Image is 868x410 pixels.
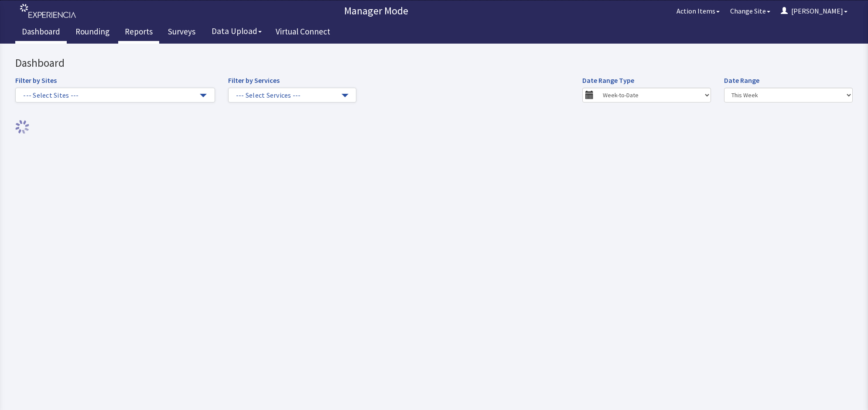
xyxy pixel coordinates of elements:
[228,44,357,59] button: --- Select Services ---
[161,22,202,44] a: Surveys
[269,22,337,44] a: Virtual Connect
[15,44,215,59] button: --- Select Sites ---
[118,22,159,44] a: Reports
[15,31,57,42] label: Filter by Sites
[228,31,280,42] label: Filter by Services
[725,2,776,20] button: Change Site
[206,23,267,39] button: Data Upload
[69,22,116,44] a: Rounding
[776,2,853,20] button: [PERSON_NAME]
[582,31,634,42] label: Date Range Type
[81,4,671,18] p: Manager Mode
[15,14,640,26] h2: Dashboard
[20,4,76,18] img: experiencia_logo.png
[23,47,198,57] span: --- Select Sites ---
[236,47,340,57] span: --- Select Services ---
[724,31,759,42] label: Date Range
[671,2,725,20] button: Action Items
[15,22,67,44] a: Dashboard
